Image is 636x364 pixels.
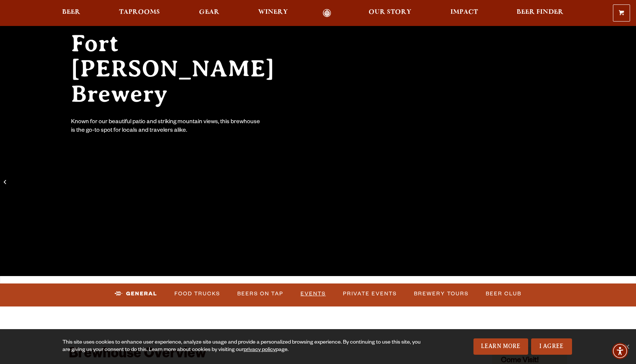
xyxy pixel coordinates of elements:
a: Odell Home [313,9,341,17]
a: Private Events [340,285,400,302]
a: Beer [57,9,85,17]
div: Accessibility Menu [612,343,628,359]
div: Known for our beautiful patio and striking mountain views, this brewhouse is the go-to spot for l... [71,118,261,135]
a: Events [298,285,329,302]
h2: Fort [PERSON_NAME] Brewery [71,31,303,106]
a: privacy policy [244,347,276,353]
span: Impact [450,9,478,15]
span: Beer Finder [517,9,563,15]
a: Brewery Tours [411,285,472,302]
span: Beer [62,9,80,15]
span: Winery [258,9,288,15]
a: Winery [253,9,293,17]
a: Beers on Tap [234,285,286,302]
a: Food Trucks [171,285,223,302]
a: Learn More [473,338,528,355]
span: Taprooms [119,9,160,15]
a: Gear [194,9,224,17]
div: This site uses cookies to enhance user experience, analyze site usage and provide a personalized ... [62,339,422,354]
a: I Agree [531,338,572,355]
span: Our Story [369,9,411,15]
a: General [112,285,160,302]
a: Impact [446,9,483,17]
a: Beer Club [483,285,524,302]
a: Beer Finder [512,9,568,17]
a: Taprooms [114,9,165,17]
a: Our Story [364,9,416,17]
span: Gear [199,9,219,15]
